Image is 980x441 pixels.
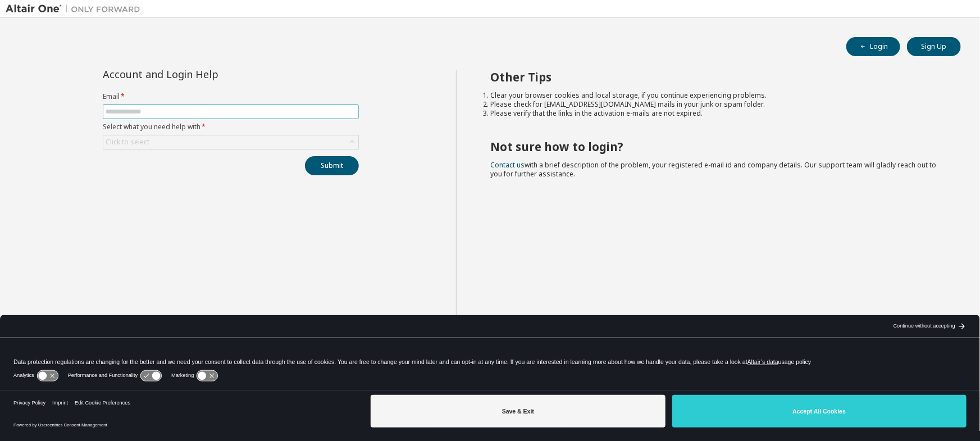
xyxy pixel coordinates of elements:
li: Clear your browser cookies and local storage, if you continue experiencing problems. [490,91,941,100]
button: Sign Up [907,37,961,56]
li: Please verify that the links in the activation e-mails are not expired. [490,109,941,118]
button: Submit [305,156,359,175]
li: Please check for [EMAIL_ADDRESS][DOMAIN_NAME] mails in your junk or spam folder. [490,100,941,109]
img: Altair One [6,3,146,15]
div: Click to select [103,135,358,149]
button: Login [846,37,900,56]
h2: Other Tips [490,70,941,84]
div: Account and Login Help [103,70,308,79]
label: Email [103,92,359,101]
div: Click to select [106,138,149,147]
a: Contact us [490,160,525,170]
label: Select what you need help with [103,122,359,131]
h2: Not sure how to login? [490,139,941,154]
span: with a brief description of the problem, your registered e-mail id and company details. Our suppo... [490,160,936,179]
